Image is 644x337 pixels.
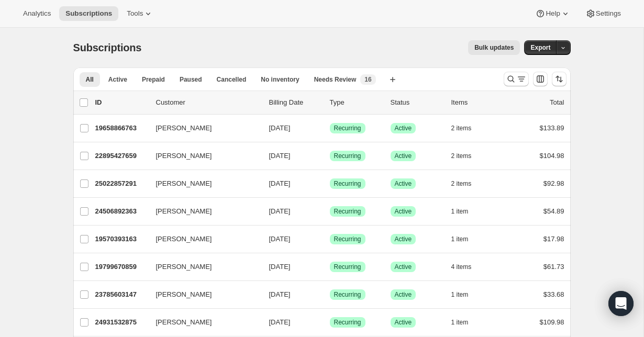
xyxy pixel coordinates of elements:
button: Bulk updates [468,40,520,55]
span: Subscriptions [65,9,112,18]
span: 2 items [451,179,472,188]
span: Recurring [334,152,361,160]
p: 19799670859 [95,262,148,272]
div: 22895427659[PERSON_NAME][DATE]SuccessRecurringSuccessActive2 items$104.98 [95,149,564,163]
p: ID [95,97,148,108]
button: Settings [579,6,627,21]
span: $17.98 [543,235,564,243]
div: 24506892363[PERSON_NAME][DATE]SuccessRecurringSuccessActive1 item$54.89 [95,204,564,219]
span: Active [395,152,412,160]
span: No inventory [261,75,299,84]
div: 19658866763[PERSON_NAME][DATE]SuccessRecurringSuccessActive2 items$133.89 [95,121,564,136]
span: 4 items [451,263,472,271]
div: 19799670859[PERSON_NAME][DATE]SuccessRecurringSuccessActive4 items$61.73 [95,260,564,274]
span: Needs Review [314,75,357,84]
button: 1 item [451,315,480,330]
span: Recurring [334,290,361,299]
span: $133.89 [540,124,564,132]
span: Recurring [334,318,361,327]
button: [PERSON_NAME] [150,314,254,331]
p: 24931532875 [95,317,148,328]
p: 25022857291 [95,178,148,189]
span: [DATE] [269,235,291,243]
span: [DATE] [269,263,291,271]
span: [PERSON_NAME] [156,234,212,244]
button: Customize table column order and visibility [533,72,548,86]
p: Billing Date [269,97,321,108]
div: Items [451,97,504,108]
span: [PERSON_NAME] [156,178,212,189]
span: Subscriptions [73,42,142,53]
span: [DATE] [269,124,291,132]
button: [PERSON_NAME] [150,259,254,275]
button: Sort the results [552,72,567,86]
span: Cancelled [217,75,247,84]
span: [PERSON_NAME] [156,206,212,217]
button: 4 items [451,260,483,274]
button: 2 items [451,149,483,163]
span: $109.98 [540,318,564,326]
div: 25022857291[PERSON_NAME][DATE]SuccessRecurringSuccessActive2 items$92.98 [95,176,564,191]
span: $104.98 [540,152,564,160]
span: Recurring [334,235,361,243]
button: [PERSON_NAME] [150,286,254,303]
button: [PERSON_NAME] [150,175,254,192]
span: $54.89 [543,207,564,215]
p: 22895427659 [95,151,148,161]
span: Active [395,235,412,243]
span: [DATE] [269,179,291,187]
span: Recurring [334,263,361,271]
span: Recurring [334,207,361,216]
button: Create new view [384,72,401,87]
span: Recurring [334,179,361,188]
span: Active [395,207,412,216]
button: 1 item [451,204,480,219]
span: 1 item [451,318,469,327]
span: 1 item [451,235,469,243]
span: Help [546,9,560,18]
span: 16 [364,75,371,84]
span: [DATE] [269,152,291,160]
div: 23785603147[PERSON_NAME][DATE]SuccessRecurringSuccessActive1 item$33.68 [95,287,564,302]
span: $61.73 [543,263,564,271]
span: 2 items [451,152,472,160]
span: Export [530,43,550,52]
button: 1 item [451,232,480,246]
span: Tools [127,9,143,18]
p: Status [391,97,443,108]
span: Bulk updates [474,43,514,52]
button: Export [524,40,557,55]
div: IDCustomerBilling DateTypeStatusItemsTotal [95,97,564,108]
button: Subscriptions [59,6,118,21]
span: 1 item [451,207,469,216]
span: All [86,75,94,84]
button: Tools [120,6,160,21]
span: [DATE] [269,290,291,298]
span: Active [108,75,127,84]
span: Analytics [23,9,51,18]
p: 19658866763 [95,123,148,133]
span: 1 item [451,290,469,299]
button: 1 item [451,287,480,302]
div: 19570393163[PERSON_NAME][DATE]SuccessRecurringSuccessActive1 item$17.98 [95,232,564,246]
span: $92.98 [543,179,564,187]
button: [PERSON_NAME] [150,148,254,164]
span: Active [395,263,412,271]
button: 2 items [451,176,483,191]
p: 23785603147 [95,289,148,300]
span: Prepaid [142,75,165,84]
span: [PERSON_NAME] [156,123,212,133]
span: [PERSON_NAME] [156,262,212,272]
button: Analytics [17,6,57,21]
div: 24931532875[PERSON_NAME][DATE]SuccessRecurringSuccessActive1 item$109.98 [95,315,564,330]
div: Open Intercom Messenger [608,291,634,316]
span: Paused [180,75,202,84]
span: Recurring [334,124,361,132]
button: [PERSON_NAME] [150,203,254,220]
span: [PERSON_NAME] [156,289,212,300]
span: [PERSON_NAME] [156,317,212,328]
span: 2 items [451,124,472,132]
div: Type [330,97,382,108]
p: Customer [156,97,261,108]
span: Active [395,179,412,188]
